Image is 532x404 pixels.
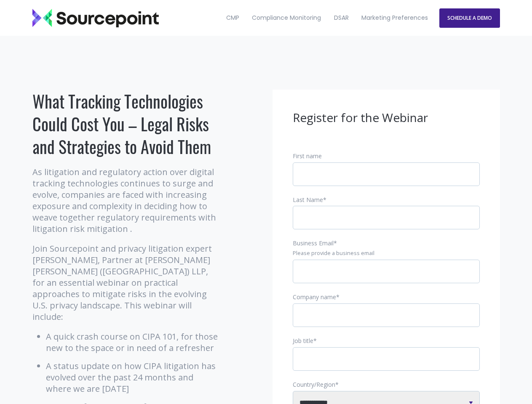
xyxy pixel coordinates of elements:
[293,110,480,126] h3: Register for the Webinar
[32,166,220,234] p: As litigation and regulatory action over digital tracking technologies continues to surge and evo...
[32,90,220,158] h1: What Tracking Technologies Could Cost You – Legal Risks and Strategies to Avoid Them
[293,239,334,247] span: Business Email
[32,9,159,27] img: Sourcepoint_logo_black_transparent (2)-2
[293,152,322,160] span: First name
[32,243,220,322] p: Join Sourcepoint and privacy litigation expert [PERSON_NAME], Partner at [PERSON_NAME] [PERSON_NA...
[46,331,220,353] li: A quick crash course on CIPA 101, for those new to the space or in need of a refresher
[293,196,323,204] span: Last Name
[293,250,480,257] legend: Please provide a business email
[439,8,500,28] a: SCHEDULE A DEMO
[293,337,313,345] span: Job title
[46,360,220,394] li: A status update on how CIPA litigation has evolved over the past 24 months and where we are [DATE]
[293,380,335,388] span: Country/Region
[293,293,336,301] span: Company name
